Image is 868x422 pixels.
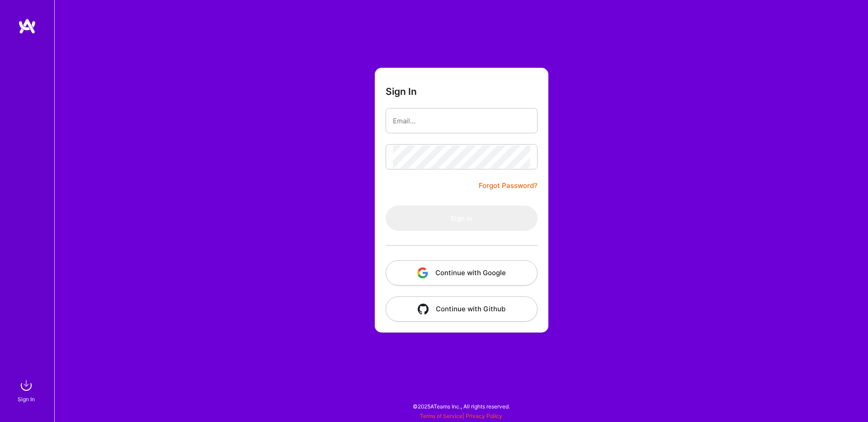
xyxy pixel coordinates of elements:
[386,296,538,322] button: Continue with Github
[19,376,35,404] a: sign inSign In
[466,413,502,419] a: Privacy Policy
[54,395,868,417] div: © 2025 ATeams Inc., All rights reserved.
[17,376,35,394] img: sign in
[18,394,35,404] div: Sign In
[386,86,417,97] h3: Sign In
[18,18,36,34] img: logo
[479,180,538,191] a: Forgot Password?
[420,413,502,419] span: |
[418,304,429,314] img: icon
[417,267,428,278] img: icon
[420,413,462,419] a: Terms of Service
[386,206,538,231] button: Sign In
[393,109,530,132] input: Email...
[386,260,538,286] button: Continue with Google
